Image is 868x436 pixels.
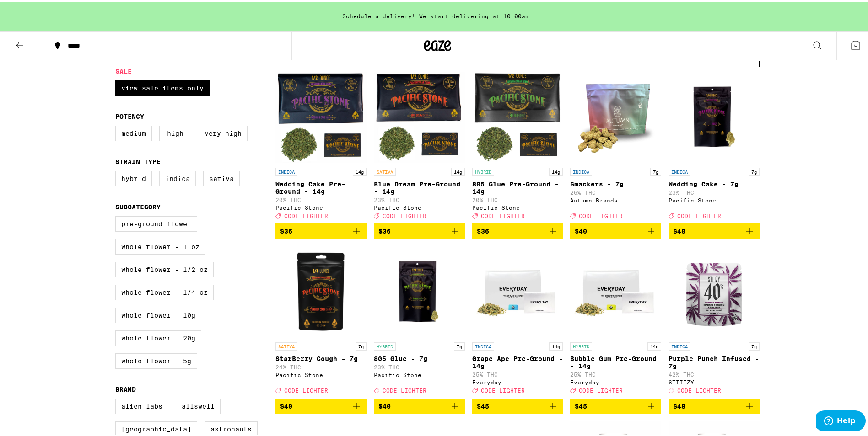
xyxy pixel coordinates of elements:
[374,179,465,193] p: Blue Dream Pre-Ground - 14g
[472,378,563,383] div: Everyday
[275,245,367,396] a: Open page for StarBerry Cough - 7g from Pacific Stone
[570,196,661,202] div: Autumn Brands
[115,124,152,139] label: Medium
[275,362,367,368] p: 24% THC
[454,340,465,349] p: 7g
[472,222,563,237] button: Add to bag
[570,70,661,222] a: Open page for Smackers - 7g from Autumn Brands
[374,203,465,209] div: Pacific Stone
[472,166,494,174] p: HYBRID
[549,340,563,349] p: 14g
[669,196,760,202] div: Pacific Stone
[472,70,563,161] img: Pacific Stone - 805 Glue Pre-Ground - 14g
[115,237,205,253] label: Whole Flower - 1 oz
[275,203,367,209] div: Pacific Stone
[669,222,760,237] button: Add to bag
[374,222,465,237] button: Add to bag
[472,353,563,368] p: Grape Ape Pre-Ground - 14g
[115,306,201,321] label: Whole Flower - 10g
[650,166,661,174] p: 7g
[570,188,661,194] p: 26% THC
[570,353,661,368] p: Bubble Gum Pre-Ground - 14g
[374,166,396,174] p: SATIVA
[575,401,587,408] span: $45
[275,179,367,193] p: Wedding Cake Pre-Ground - 14g
[374,353,465,361] p: 805 Glue - 7g
[115,420,197,435] label: [GEOGRAPHIC_DATA]
[378,401,391,408] span: $40
[115,384,136,391] legend: Brand
[176,397,221,412] label: Allswell
[673,401,685,408] span: $48
[472,245,563,336] img: Everyday - Grape Ape Pre-Ground - 14g
[669,340,690,349] p: INDICA
[669,397,760,412] button: Add to bag
[374,195,465,201] p: 23% THC
[280,401,292,408] span: $40
[570,179,661,186] p: Smackers - 7g
[115,283,214,298] label: Whole Flower - 1/4 oz
[472,195,563,201] p: 20% THC
[570,222,661,237] button: Add to bag
[669,70,760,161] img: Pacific Stone - Wedding Cake - 7g
[356,340,367,349] p: 7g
[570,70,661,161] img: Autumn Brands - Smackers - 7g
[115,156,161,164] legend: Strain Type
[669,245,760,336] img: STIIIZY - Purple Punch Infused - 7g
[374,70,465,222] a: Open page for Blue Dream Pre-Ground - 14g from Pacific Stone
[115,202,161,209] legend: Subcategory
[669,70,760,222] a: Open page for Wedding Cake - 7g from Pacific Stone
[481,386,525,392] span: CODE LIGHTER
[570,166,592,174] p: INDICA
[669,166,690,174] p: INDICA
[353,166,367,174] p: 14g
[203,169,240,185] label: Sativa
[275,70,367,161] img: Pacific Stone - Wedding Cake Pre-Ground - 14g
[374,370,465,376] div: Pacific Stone
[669,378,760,383] div: STIIIZY
[749,340,760,349] p: 7g
[477,401,489,408] span: $45
[115,66,132,73] legend: Sale
[275,70,367,222] a: Open page for Wedding Cake Pre-Ground - 14g from Pacific Stone
[374,362,465,368] p: 23% THC
[275,353,367,361] p: StarBerry Cough - 7g
[669,188,760,194] p: 23% THC
[451,166,465,174] p: 14g
[115,214,197,230] label: Pre-ground Flower
[374,245,465,396] a: Open page for 805 Glue - 7g from Pacific Stone
[284,211,328,217] span: CODE LIGHTER
[472,179,563,193] p: 805 Glue Pre-Ground - 14g
[284,386,328,392] span: CODE LIGHTER
[275,222,367,237] button: Add to bag
[383,386,426,392] span: CODE LIGHTER
[673,226,685,233] span: $40
[205,420,258,435] label: Astronauts
[472,340,494,349] p: INDICA
[275,370,367,376] div: Pacific Stone
[472,245,563,396] a: Open page for Grape Ape Pre-Ground - 14g from Everyday
[570,397,661,412] button: Add to bag
[647,340,661,349] p: 14g
[472,370,563,376] p: 25% THC
[115,351,197,367] label: Whole Flower - 5g
[669,179,760,186] p: Wedding Cake - 7g
[378,226,391,233] span: $36
[549,166,563,174] p: 14g
[575,226,587,233] span: $40
[570,340,592,349] p: HYBRID
[677,386,721,392] span: CODE LIGHTER
[115,260,214,276] label: Whole Flower - 1/2 oz
[570,370,661,376] p: 25% THC
[677,211,721,217] span: CODE LIGHTER
[472,70,563,222] a: Open page for 805 Glue Pre-Ground - 14g from Pacific Stone
[669,353,760,368] p: Purple Punch Infused - 7g
[579,386,623,392] span: CODE LIGHTER
[275,340,297,349] p: SATIVA
[579,211,623,217] span: CODE LIGHTER
[115,329,201,344] label: Whole Flower - 20g
[816,409,866,431] iframe: Opens a widget where you can find more information
[280,226,292,233] span: $36
[570,378,661,383] div: Everyday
